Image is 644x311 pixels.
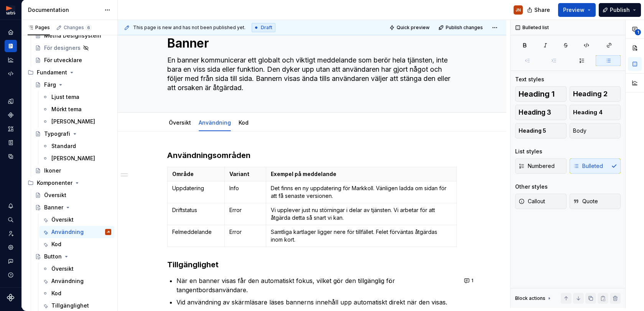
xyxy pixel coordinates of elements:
p: Error [229,206,261,214]
p: Error [229,228,261,236]
div: Mörkt tema [51,105,82,113]
div: [PERSON_NAME] [51,155,95,162]
a: Ikoner [32,165,114,177]
div: Färg [44,81,56,89]
div: Metria Designsystem [44,32,101,39]
div: För utvecklare [44,56,82,64]
span: This page is new and has not been published yet. [133,25,245,31]
div: Block actions [515,293,552,304]
a: Home [5,26,17,38]
div: Användning [51,228,84,236]
div: Användning [51,277,84,285]
div: Ljust tema [51,93,79,101]
div: Button [44,253,62,260]
a: Ljust tema [39,91,114,103]
span: Publish changes [446,25,483,31]
div: Changes [64,25,92,31]
div: Översikt [51,265,74,273]
a: Översikt [39,263,114,275]
p: Driftstatus [172,206,220,214]
div: Typografi [44,130,70,138]
button: Share [523,3,555,17]
p: Variant [229,170,261,178]
div: Översikt [166,114,194,130]
div: Ikoner [44,167,61,174]
button: Heading 5 [515,123,567,138]
p: Vi upplever just nu störningar i delar av tjänsten. Vi arbetar för att åtgärda detta så snart vi ... [271,206,451,222]
a: AnvändningJN [39,226,114,238]
span: Body [573,127,586,135]
svg: Supernova Logo [7,294,15,301]
button: 1 [462,275,477,286]
h3: Tillgänglighet [167,259,457,270]
button: Preview [558,3,596,17]
div: Standard [51,142,76,150]
div: Kod [236,114,252,130]
a: Typografi [32,128,114,140]
p: Felmeddelande [172,228,220,236]
div: Documentation [28,6,100,14]
button: Body [570,123,621,138]
p: Exempel på meddelande [271,170,451,178]
a: Data sources [5,150,17,163]
div: Komponenter [37,179,72,187]
p: Uppdatering [172,184,220,192]
a: För utvecklare [32,54,114,66]
p: Område [172,170,220,178]
div: Översikt [44,191,66,199]
a: Standard [39,140,114,152]
a: Code automation [5,67,17,80]
a: Användning [39,275,114,287]
button: Callout [515,194,567,209]
span: Draft [261,25,272,31]
div: Kod [51,290,61,297]
a: Kod [39,287,114,299]
div: Text styles [515,76,544,83]
span: Quote [573,197,598,205]
div: JN [516,7,521,13]
span: Heading 1 [519,90,555,98]
a: Assets [5,123,17,135]
span: Heading 2 [573,90,608,98]
span: Numbered [519,162,555,170]
a: Banner [32,201,114,214]
div: Användning [196,114,234,130]
a: Översikt [39,214,114,226]
a: [PERSON_NAME] [39,115,114,128]
span: 1 [635,29,641,35]
a: Färg [32,79,114,91]
a: Invite team [5,227,17,240]
a: Mörkt tema [39,103,114,115]
span: Heading 3 [519,109,551,116]
button: Heading 1 [515,86,567,102]
button: Quick preview [387,22,433,33]
div: JN [107,228,110,236]
a: Documentation [5,40,17,52]
a: Översikt [32,189,114,201]
button: Publish [599,3,641,17]
span: Publish [610,6,630,14]
a: Storybook stories [5,137,17,149]
a: Analytics [5,54,17,66]
div: Tillgänglighet [51,302,89,309]
button: Heading 4 [570,105,621,120]
div: För designers [44,44,81,52]
span: 1 [471,278,473,284]
a: Kod [39,238,114,250]
textarea: En banner kommunicerar ett globalt och viktigt meddelande som berör hela tjänsten, inte bara en v... [166,54,456,94]
button: Contact support [5,255,17,267]
div: Fundament [25,66,114,79]
p: Samtliga kartlager ligger nere för tillfället. Felet förväntas åtgärdas inom kort. [271,228,451,244]
a: Button [32,250,114,263]
a: För designers [32,42,114,54]
a: Användning [199,119,231,126]
a: Kod [239,119,249,126]
p: När en banner visas får den automatiskt fokus, vilket gör den tillgänglig för tangentbordsanvändare. [176,276,457,295]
